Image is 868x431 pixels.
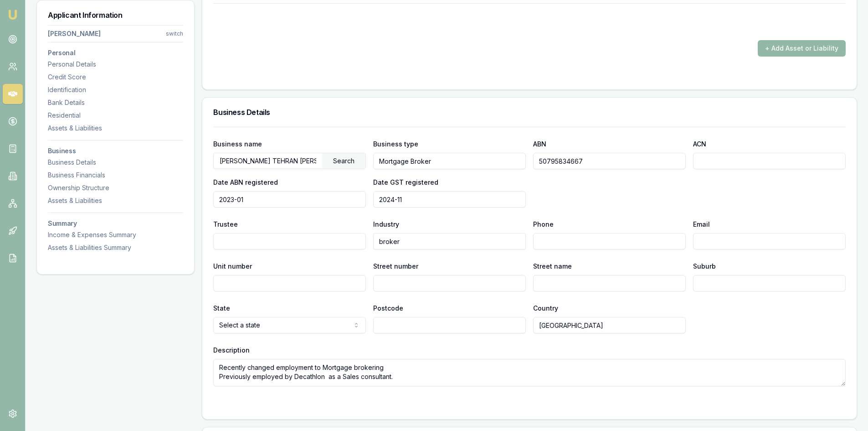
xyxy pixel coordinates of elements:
[373,304,403,312] label: Postcode
[533,262,572,270] label: Street name
[48,111,183,120] div: Residential
[693,140,706,148] label: ACN
[213,178,278,186] label: Date ABN registered
[166,30,183,37] div: switch
[7,9,18,20] img: emu-icon-u.png
[373,140,418,148] label: Business type
[213,346,250,354] label: Description
[213,109,846,116] h3: Business Details
[48,183,183,192] div: Ownership Structure
[48,85,183,94] div: Identification
[48,243,183,252] div: Assets & Liabilities Summary
[373,178,438,186] label: Date GST registered
[48,196,183,205] div: Assets & Liabilities
[213,262,252,270] label: Unit number
[213,220,238,228] label: Trustee
[373,191,526,208] input: YYYY-MM-DD
[48,171,183,180] div: Business Financials
[213,140,262,148] label: Business name
[693,262,716,270] label: Suburb
[48,11,183,19] h3: Applicant Information
[48,124,183,133] div: Assets & Liabilities
[214,153,322,168] input: Enter business name
[48,73,183,82] div: Credit Score
[48,230,183,239] div: Income & Expenses Summary
[48,50,183,56] h3: Personal
[48,148,183,154] h3: Business
[533,220,554,228] label: Phone
[373,233,526,249] input: Start typing to search for your industry
[48,220,183,227] h3: Summary
[48,158,183,167] div: Business Details
[533,140,546,148] label: ABN
[48,98,183,107] div: Bank Details
[533,304,558,312] label: Country
[373,220,399,228] label: Industry
[213,191,366,208] input: YYYY-MM-DD
[213,359,846,386] textarea: Recently changed employment to Mortgage brokering Previously employed by Decathlon as a Sales con...
[213,304,230,312] label: State
[322,153,365,169] div: Search
[758,40,846,57] button: + Add Asset or Liability
[373,262,418,270] label: Street number
[48,29,101,38] div: [PERSON_NAME]
[48,60,183,69] div: Personal Details
[693,220,710,228] label: Email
